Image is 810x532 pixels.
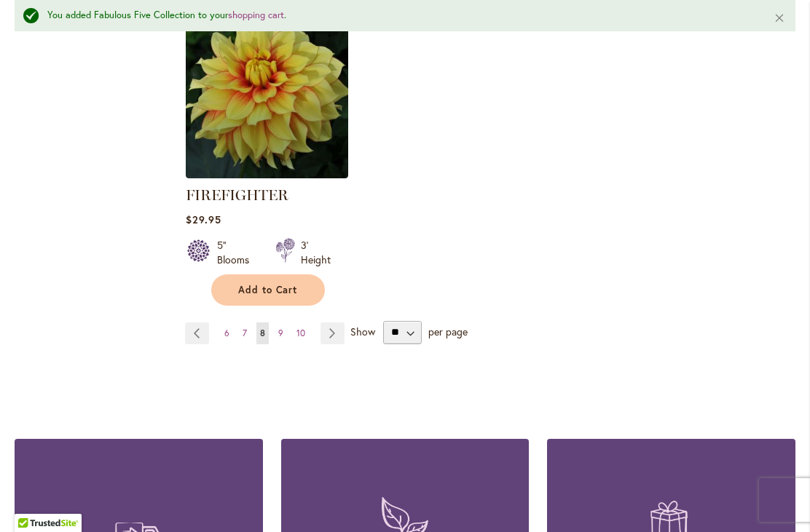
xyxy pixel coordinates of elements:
div: 3' Height [301,238,331,267]
span: 10 [296,327,305,338]
a: 7 [239,322,251,344]
span: per page [428,324,468,338]
a: shopping cart [228,9,284,21]
a: 9 [275,322,287,344]
button: Add to Cart [211,274,325,306]
span: 9 [278,327,283,338]
div: 5" Blooms [217,238,258,267]
a: FIREFIGHTER [186,167,348,181]
a: FIREFIGHTER [186,186,288,204]
span: 8 [260,327,265,338]
a: 6 [221,322,233,344]
a: 10 [293,322,309,344]
span: 6 [224,327,229,338]
img: FIREFIGHTER [186,16,348,178]
span: Show [350,324,375,338]
span: $29.95 [186,213,221,226]
iframe: Launch Accessibility Center [11,480,52,521]
span: 7 [243,327,247,338]
div: You added Fabulous Five Collection to your . [47,9,752,23]
span: Add to Cart [238,284,298,296]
